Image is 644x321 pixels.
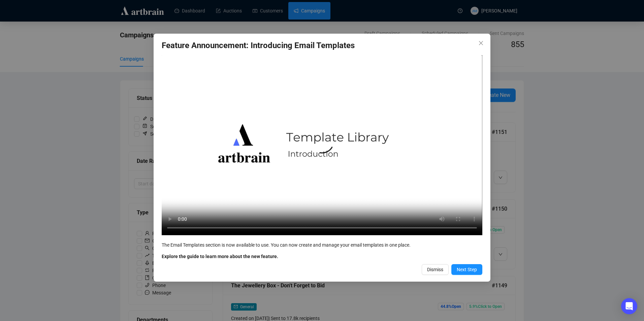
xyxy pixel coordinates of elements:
div: Open Intercom Messenger [621,298,637,314]
div: The Email Templates section is now available to use. You can now create and manage your email tem... [162,241,482,249]
button: Dismiss [422,264,449,275]
button: Next Step [451,264,482,275]
button: Close [476,38,486,48]
span: Dismiss [427,266,443,273]
span: close [478,40,484,46]
b: Explore the guide to learn more about the new feature. [162,254,278,259]
span: Next Step [457,266,477,273]
h3: Feature Announcement: Introducing Email Templates [162,40,482,51]
video: Your browser does not support the video tag. [162,55,482,235]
